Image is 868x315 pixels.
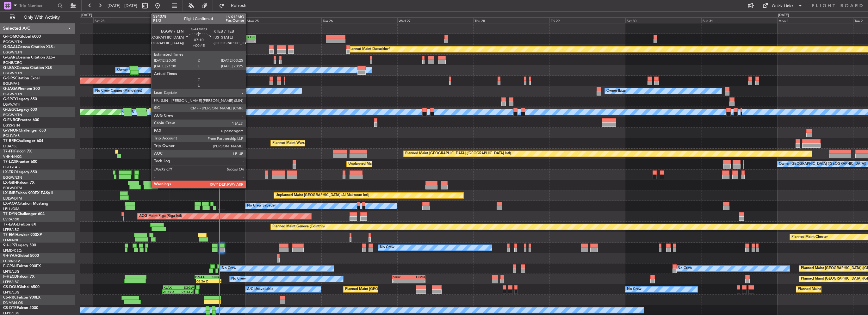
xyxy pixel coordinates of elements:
div: SBBR [207,275,219,279]
a: EGGW/LTN [3,40,22,44]
a: LX-GBHFalcon 7X [3,181,34,185]
a: T7-BREChallenger 604 [3,139,43,143]
div: Owner [GEOGRAPHIC_DATA] ([GEOGRAPHIC_DATA]) [779,159,866,169]
span: T7-FFI [3,150,14,153]
span: G-GAAL [3,45,18,49]
a: EGSS/STN [3,123,20,128]
div: VHHH [226,150,241,154]
div: AOG Maint Riga (Riga Intl) [139,212,182,221]
div: No Crew [678,264,692,273]
span: T7-LZZI [3,160,16,164]
div: Planned Maint Dusseldorf [348,45,390,54]
div: Sat 23 [93,17,169,23]
span: 9H-YAA [3,254,17,258]
div: Owner Ibiza [606,86,626,96]
div: - [244,39,255,43]
div: Sun 31 [701,17,777,23]
div: No Crew [627,285,642,294]
a: LFPB/LBG [3,269,20,274]
span: G-FOMO [3,35,19,39]
div: Fri 29 [549,17,625,23]
a: EDLW/DTM [3,186,22,190]
a: LX-AOACitation Mustang [3,202,48,206]
div: Planned Maint [GEOGRAPHIC_DATA] ([GEOGRAPHIC_DATA]) [345,285,445,294]
div: Quick Links [772,3,793,9]
a: EGGW/LTN [3,92,22,96]
div: - [393,279,409,283]
span: CS-DTR [3,306,17,310]
div: 21:49 Z [163,290,178,293]
a: CS-RRCFalcon 900LX [3,296,40,300]
div: Owner [117,65,128,75]
div: No Crew [380,243,394,252]
a: LFPB/LBG [3,280,20,284]
a: F-HECDFalcon 7X [3,275,34,279]
span: G-SIRS [3,77,15,80]
div: Wed 27 [397,17,473,23]
div: Unplanned Maint [GEOGRAPHIC_DATA] (Al Maktoum Intl) [276,191,369,200]
span: F-HECD [3,275,17,279]
div: Mon 1 [777,17,853,23]
span: G-GARE [3,56,18,59]
span: LX-TRO [3,170,17,174]
div: Thu 28 [473,17,549,23]
div: EGGW [179,286,194,289]
button: Refresh [216,1,254,11]
div: LTBA [213,150,227,154]
span: LX-INB [3,191,15,195]
img: arrow-gray.svg [216,173,220,176]
div: Planned Maint [GEOGRAPHIC_DATA] ([GEOGRAPHIC_DATA] Intl) [405,149,511,158]
a: LFPB/LBG [3,227,20,232]
div: [DATE] [81,13,92,18]
a: T7-FFIFalcon 7X [3,150,32,153]
div: 07:43 Z [178,290,193,293]
div: LFMN [409,275,425,279]
div: Mon 25 [245,17,321,23]
div: Sun 24 [170,17,245,23]
a: G-LEAXCessna Citation XLS [3,66,52,70]
div: Planned Maint Geneva (Cointrin) [272,222,325,232]
a: EGGW/LTN [3,175,22,180]
div: Unplanned Maint [GEOGRAPHIC_DATA] ([GEOGRAPHIC_DATA]) [348,159,452,169]
a: T7-LZZIPraetor 600 [3,160,37,164]
div: KTEB [244,35,255,39]
input: Trip Number [19,1,56,10]
a: G-GARECessna Citation XLS+ [3,56,55,59]
span: F-GPNJ [3,264,17,268]
span: G-VNOR [3,129,19,133]
a: FCBB/BZV [3,259,20,263]
span: T7-EAGL [3,223,19,226]
a: EGLF/FAB [3,133,20,138]
a: LFMN/NCE [3,238,22,243]
a: G-SIRSCitation Excel [3,77,40,80]
span: [DATE] - [DATE] [108,3,137,9]
span: G-LEAX [3,66,17,70]
a: T7-EAGLFalcon 8X [3,223,36,226]
span: LX-AOA [3,202,18,206]
div: KLAX [164,286,179,289]
span: LX-GBH [3,181,17,185]
a: F-GPNJFalcon 900EX [3,264,41,268]
a: EGNR/CEG [3,60,22,65]
div: A/C Unavailable [247,285,273,294]
a: LELL/QSA [3,207,20,211]
a: 9H-YAAGlobal 5000 [3,254,39,258]
div: Planned Maint Chester [791,232,828,242]
span: T7-DYN [3,212,17,216]
a: EGLF/FAB [3,81,20,86]
div: No Crew [231,274,246,284]
a: G-SPCYLegacy 650 [3,97,37,101]
div: No Crew Sabadell [247,201,276,211]
div: - [208,279,220,283]
a: EGGW/LTN [3,50,22,55]
span: G-JAGA [3,87,18,91]
div: DNAA [195,275,207,279]
a: EDLW/DTM [3,196,22,201]
a: LX-INBFalcon 900EX EASy II [3,191,53,195]
a: T7-DYNChallenger 604 [3,212,45,216]
a: LFMD/CEQ [3,248,22,253]
span: G-SPCY [3,97,17,101]
div: No Crew Cannes (Mandelieu) [95,86,142,96]
a: EGGW/LTN [3,113,22,117]
div: Tue 26 [321,17,397,23]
